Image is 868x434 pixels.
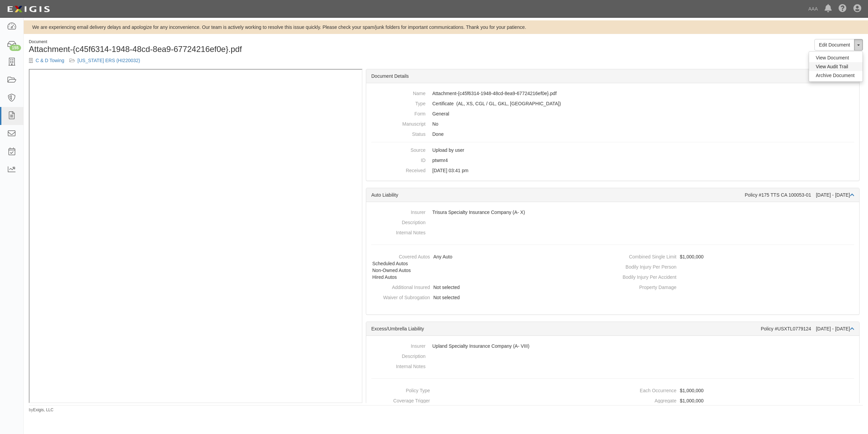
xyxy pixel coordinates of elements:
[371,88,426,97] dt: Name
[371,119,854,129] dd: No
[809,62,863,71] a: View Audit Trail
[369,252,610,282] dd: Any Auto, Scheduled Autos, Non-Owned Autos, Hired Autos
[9,45,21,51] div: 155
[371,129,426,138] dt: Status
[366,69,859,83] div: Document Details
[371,207,426,216] dt: Insurer
[24,24,868,31] div: We are experiencing email delivery delays and apologize for any inconvenience. Our team is active...
[615,272,676,281] dt: Bodily Injury Per Accident
[371,119,426,127] dt: Manuscript
[369,292,430,301] dt: Waiver of Subrogation
[615,262,676,270] dt: Bodily Injury Per Person
[371,155,426,164] dt: ID
[371,207,854,217] dd: Trisura Specialty Insurance Company (A- X)
[615,396,676,404] dt: Aggregate
[615,385,856,396] dd: $1,000,000
[745,192,854,198] div: Policy #175 TTS CA 100053-01 [DATE] - [DATE]
[369,385,430,394] dt: Policy Type
[78,58,140,63] a: [US_STATE] ERS (HI220032)
[371,109,854,119] dd: General
[371,109,426,117] dt: Form
[29,407,54,413] small: by
[615,252,856,262] dd: $1,000,000
[369,282,430,291] dt: Additional Insured
[809,53,863,62] a: View Document
[369,282,610,292] dd: Not selected
[371,88,854,98] dd: Attachment-{c45f6314-1948-48cd-8ea9-67724216ef0e}.pdf
[369,292,610,303] dd: Not selected
[371,165,854,176] dd: [DATE] 03:41 pm
[371,192,745,198] div: Auto Liability
[615,396,856,406] dd: $1,000,000
[814,39,854,51] a: Edit Document
[371,341,854,351] dd: Upland Specialty Insurance Company (A- VIII)
[371,155,854,165] dd: ptwmr4
[615,282,676,291] dt: Property Damage
[371,98,854,109] dd: Auto Liability Excess/Umbrella Liability Commercial General Liability / Garage Liability Garage K...
[371,217,426,226] dt: Description
[371,341,426,349] dt: Insurer
[371,165,426,174] dt: Received
[371,351,426,360] dt: Description
[371,325,761,332] div: Excess/Umbrella Liability
[805,2,821,16] a: AAA
[36,58,64,63] a: C & D Towing
[371,361,426,370] dt: Internal Notes
[29,39,441,45] div: Document
[5,3,52,15] img: logo-5460c22ac91f19d4615b14bd174203de0afe785f0fc80cf4dbbc73dc1793850b.png
[369,396,430,404] dt: Coverage Trigger
[761,325,854,332] div: Policy #USXTL0779124 [DATE] - [DATE]
[371,129,854,139] dd: Done
[809,71,863,80] a: Archive Document
[371,145,854,155] dd: Upload by user
[29,45,441,54] h1: Attachment-{c45f6314-1948-48cd-8ea9-67724216ef0e}.pdf
[615,252,676,260] dt: Combined Single Limit
[371,228,426,236] dt: Internal Notes
[839,5,847,13] i: Help Center - Complianz
[369,252,430,260] dt: Covered Autos
[615,385,676,394] dt: Each Occurrence
[371,98,426,107] dt: Type
[33,408,54,412] a: Exigis, LLC
[371,145,426,153] dt: Source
